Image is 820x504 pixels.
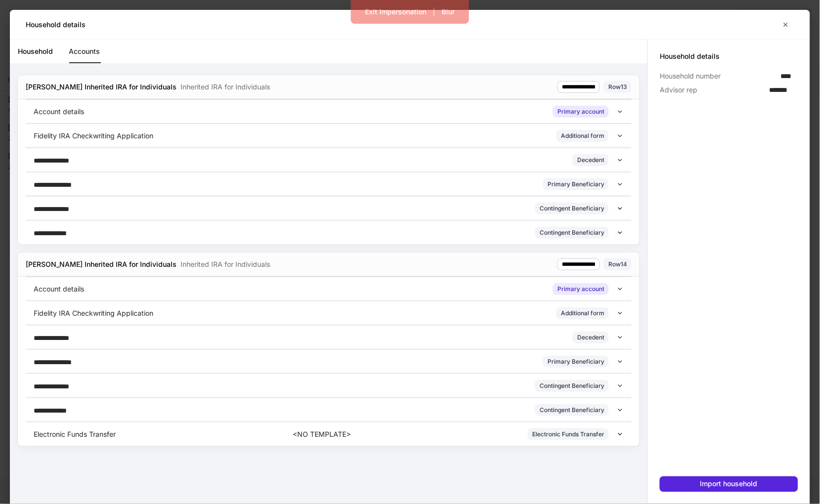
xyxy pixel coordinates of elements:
[442,8,455,15] div: Blur
[26,124,632,148] div: Fidelity IRA Checkwriting ApplicationAdditional form
[26,277,632,301] div: Account detailsPrimary account
[561,308,604,318] div: Additional form
[181,259,270,269] p: Inherited IRA for Individuals
[540,228,604,237] div: Contingent Beneficiary
[608,259,627,269] div: Row 14
[34,131,153,141] p: Fidelity IRA Checkwriting Application
[26,82,177,92] p: [PERSON_NAME] Inherited IRA for Individuals
[34,284,84,294] p: Account details
[26,422,632,446] div: Electronic Funds Transfer<NO TEMPLATE>Electronic Funds Transfer
[577,155,604,165] div: Decedent
[26,99,632,124] div: Account detailsPrimary account
[540,381,604,390] div: Contingent Beneficiary
[34,429,116,439] p: Electronic Funds Transfer
[532,429,604,439] div: Electronic Funds Transfer
[547,179,604,189] div: Primary Beneficiary
[660,51,798,61] h5: Household details
[660,85,763,95] div: Advisor rep
[660,476,798,492] button: Import household
[540,405,604,415] div: Contingent Beneficiary
[557,284,604,294] div: Primary account
[577,333,604,342] div: Decedent
[34,107,84,117] p: Account details
[26,20,86,30] h5: Household details
[561,131,604,140] div: Additional form
[26,259,177,269] p: [PERSON_NAME] Inherited IRA for Individuals
[547,357,604,366] div: Primary Beneficiary
[181,82,270,92] p: Inherited IRA for Individuals
[365,8,427,15] div: Exit Impersonation
[18,40,53,63] a: Household
[557,107,604,116] div: Primary account
[293,429,351,439] div: <NO TEMPLATE>
[700,481,758,488] div: Import household
[660,71,775,81] div: Household number
[608,82,627,91] div: Row 13
[69,40,100,63] a: Accounts
[540,204,604,213] div: Contingent Beneficiary
[34,308,153,318] p: Fidelity IRA Checkwriting Application
[26,301,632,325] div: Fidelity IRA Checkwriting ApplicationAdditional form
